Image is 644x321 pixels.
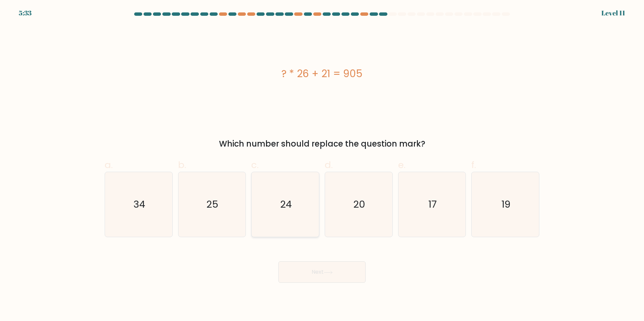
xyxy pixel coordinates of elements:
text: 19 [501,198,511,211]
button: Next [278,261,366,283]
span: e. [398,158,406,171]
span: a. [105,158,113,171]
div: ? * 26 + 21 = 905 [105,66,539,81]
div: 5:33 [19,8,32,18]
span: b. [178,158,186,171]
span: f. [471,158,476,171]
text: 17 [428,198,437,211]
div: Which number should replace the question mark? [109,138,535,150]
text: 34 [133,198,145,211]
span: c. [251,158,259,171]
text: 24 [280,198,292,211]
span: d. [325,158,333,171]
text: 25 [207,198,219,211]
text: 20 [353,198,365,211]
div: Level 11 [601,8,625,18]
